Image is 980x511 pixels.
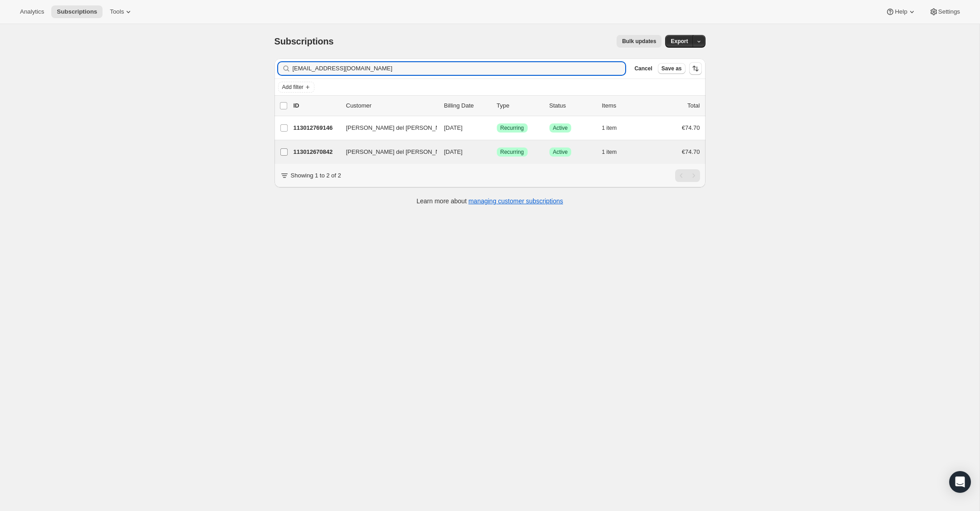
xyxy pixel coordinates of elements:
[617,35,661,48] button: Bulk updates
[294,146,700,158] div: 113012670842[PERSON_NAME] del [PERSON_NAME][DATE]SuccessRecurringSuccessActive1 item€74.70
[665,35,693,48] button: Export
[278,82,314,93] button: Add filter
[497,101,542,110] div: Type
[602,124,617,132] span: 1 item
[346,123,454,133] span: [PERSON_NAME] del [PERSON_NAME]
[602,148,617,156] span: 1 item
[294,123,339,133] p: 113012769146
[57,8,97,15] span: Subscriptions
[661,65,682,72] span: Save as
[549,101,595,110] p: Status
[110,8,124,15] span: Tools
[602,122,627,134] button: 1 item
[444,148,463,155] span: [DATE]
[658,63,686,74] button: Save as
[282,84,304,91] span: Add filter
[274,36,334,46] span: Subscriptions
[341,145,431,159] button: [PERSON_NAME] del [PERSON_NAME]
[294,101,700,110] div: IDCustomerBilling DateTypeStatusItemsTotal
[949,471,971,493] div: Open Intercom Messenger
[622,38,656,45] span: Bulk updates
[682,124,700,131] span: €74.70
[553,124,568,132] span: Active
[294,101,339,110] p: ID
[346,101,437,110] p: Customer
[938,8,960,15] span: Settings
[346,147,454,157] span: [PERSON_NAME] del [PERSON_NAME]
[104,5,138,18] button: Tools
[444,124,463,131] span: [DATE]
[602,101,647,110] div: Items
[500,124,524,132] span: Recurring
[468,197,563,205] a: managing customer subscriptions
[924,5,965,18] button: Settings
[294,122,700,134] div: 113012769146[PERSON_NAME] del [PERSON_NAME][DATE]SuccessRecurringSuccessActive1 item€74.70
[687,101,700,110] p: Total
[293,62,626,75] input: Filter subscribers
[444,101,490,110] p: Billing Date
[880,5,921,18] button: Help
[634,65,652,72] span: Cancel
[500,148,524,156] span: Recurring
[291,171,341,180] p: Showing 1 to 2 of 2
[294,147,339,157] p: 113012670842
[416,197,563,206] p: Learn more about
[553,148,568,156] span: Active
[20,8,44,15] span: Analytics
[671,38,688,45] span: Export
[341,121,431,135] button: [PERSON_NAME] del [PERSON_NAME]
[689,62,702,75] button: Sort the results
[682,148,700,155] span: €74.70
[602,146,627,158] button: 1 item
[675,169,700,182] nav: Pagination
[895,8,907,15] span: Help
[15,5,49,18] button: Analytics
[631,63,656,74] button: Cancel
[51,5,103,18] button: Subscriptions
